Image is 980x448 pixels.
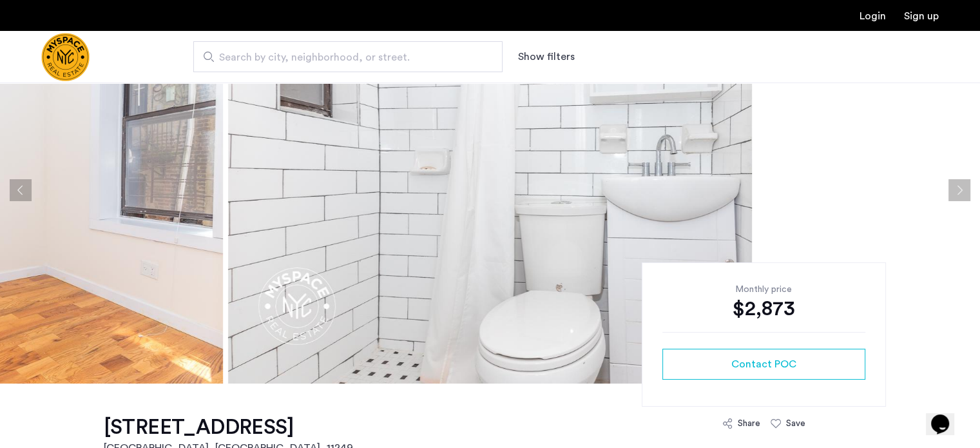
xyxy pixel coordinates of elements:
[786,417,805,430] div: Save
[518,49,575,64] button: Show or hide filters
[926,396,967,435] iframe: chat widget
[104,414,353,440] h1: [STREET_ADDRESS]
[731,356,796,372] span: Contact POC
[10,179,32,201] button: Previous apartment
[41,33,90,81] img: logo
[219,50,466,65] span: Search by city, neighborhood, or street.
[904,11,939,21] a: Registration
[948,179,970,201] button: Next apartment
[41,33,90,81] a: Cazamio Logo
[193,41,503,72] input: Apartment Search
[662,283,865,296] div: Monthly price
[738,417,760,430] div: Share
[662,349,865,380] button: button
[860,11,886,21] a: Login
[662,296,865,322] div: $2,873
